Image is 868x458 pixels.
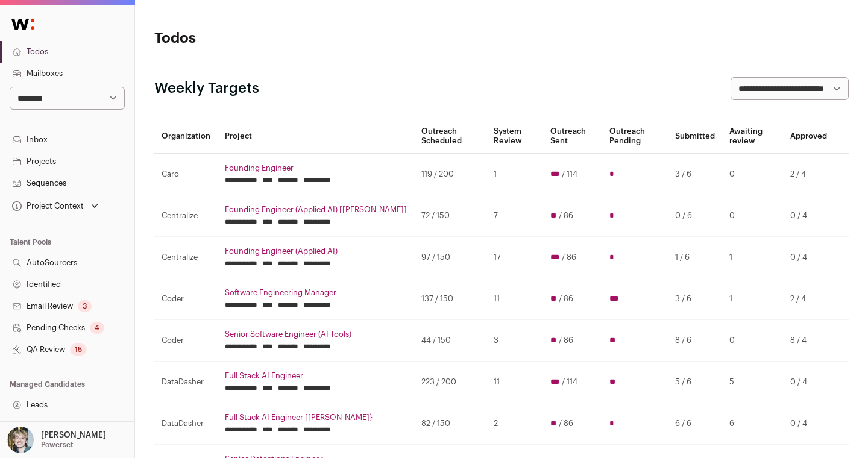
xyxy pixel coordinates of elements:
[154,278,218,320] td: Coder
[559,336,573,345] span: / 86
[10,201,84,211] div: Project Context
[225,163,407,173] a: Founding Engineer
[7,427,34,453] img: 6494470-medium_jpg
[783,195,834,237] td: 0 / 4
[225,205,407,215] a: Founding Engineer (Applied AI) [[PERSON_NAME]]
[225,413,407,422] a: Full Stack AI Engineer [[PERSON_NAME]}
[486,154,543,195] td: 1
[783,362,834,403] td: 0 / 4
[783,237,834,278] td: 0 / 4
[154,29,386,48] h1: Todos
[154,362,218,403] td: DataDasher
[722,154,783,195] td: 0
[5,12,41,36] img: Wellfound
[562,169,577,179] span: / 114
[668,154,722,195] td: 3 / 6
[783,278,834,320] td: 2 / 4
[486,278,543,320] td: 11
[668,237,722,278] td: 1 / 6
[486,320,543,362] td: 3
[10,198,101,215] button: Open dropdown
[78,300,92,312] div: 3
[70,343,87,356] div: 15
[668,119,722,154] th: Submitted
[668,403,722,445] td: 6 / 6
[722,403,783,445] td: 6
[225,246,407,256] a: Founding Engineer (Applied AI)
[668,320,722,362] td: 8 / 6
[562,253,576,262] span: / 86
[218,119,414,154] th: Project
[559,419,573,428] span: / 86
[668,278,722,320] td: 3 / 6
[414,195,486,237] td: 72 / 150
[722,320,783,362] td: 0
[414,237,486,278] td: 97 / 150
[154,320,218,362] td: Coder
[668,362,722,403] td: 5 / 6
[559,211,573,221] span: / 86
[722,278,783,320] td: 1
[414,154,486,195] td: 119 / 200
[783,403,834,445] td: 0 / 4
[414,278,486,320] td: 137 / 150
[154,195,218,237] td: Centralize
[486,362,543,403] td: 11
[602,119,668,154] th: Outreach Pending
[486,403,543,445] td: 2
[225,330,407,339] a: Senior Software Engineer (AI Tools)
[90,322,104,334] div: 4
[722,237,783,278] td: 1
[722,119,783,154] th: Awaiting review
[414,119,486,154] th: Outreach Scheduled
[668,195,722,237] td: 0 / 6
[783,119,834,154] th: Approved
[225,371,407,381] a: Full Stack AI Engineer
[225,288,407,298] a: Software Engineering Manager
[5,427,108,453] button: Open dropdown
[722,362,783,403] td: 5
[559,294,573,304] span: / 86
[486,119,543,154] th: System Review
[41,440,73,450] p: Powerset
[543,119,602,154] th: Outreach Sent
[154,154,218,195] td: Caro
[41,430,106,440] p: [PERSON_NAME]
[722,195,783,237] td: 0
[154,79,259,98] h2: Weekly Targets
[783,320,834,362] td: 8 / 4
[562,377,577,387] span: / 114
[414,320,486,362] td: 44 / 150
[486,237,543,278] td: 17
[154,237,218,278] td: Centralize
[154,403,218,445] td: DataDasher
[783,154,834,195] td: 2 / 4
[414,403,486,445] td: 82 / 150
[414,362,486,403] td: 223 / 200
[154,119,218,154] th: Organization
[486,195,543,237] td: 7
